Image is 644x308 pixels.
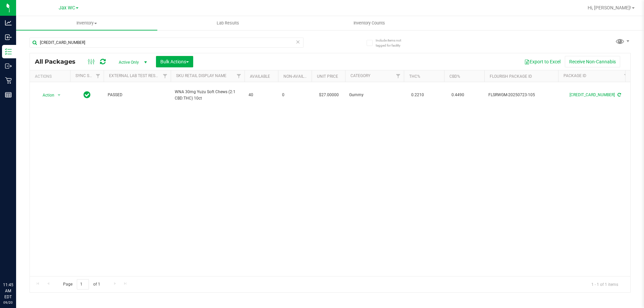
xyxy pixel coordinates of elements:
span: Hi, [PERSON_NAME]! [588,5,631,10]
a: Category [351,73,370,78]
a: Sku Retail Display Name [176,73,226,78]
iframe: Resource center [7,254,27,274]
a: Available [250,74,270,79]
span: 0.4490 [448,90,468,100]
a: [CREDIT_CARD_NUMBER] [570,93,615,97]
span: Include items not tagged for facility [376,38,409,48]
span: Lab Results [208,20,248,26]
a: Filter [93,70,104,82]
a: Lab Results [157,16,299,30]
input: 1 [77,279,89,290]
span: 40 [249,92,274,98]
a: Filter [393,70,404,82]
span: select [55,90,63,100]
a: Flourish Package ID [490,74,532,79]
a: Inventory Counts [299,16,440,30]
button: Receive Non-Cannabis [565,56,620,67]
span: FLSRWGM-20250723-105 [488,92,554,98]
span: PASSED [108,92,167,98]
inline-svg: Inventory [5,48,12,55]
button: Bulk Actions [156,56,193,67]
span: Sync from Compliance System [616,93,621,97]
span: Bulk Actions [160,59,189,64]
inline-svg: Retail [5,77,12,84]
div: Actions [35,74,67,79]
span: 1 - 1 of 1 items [586,279,624,289]
span: Action [37,90,55,100]
span: Jax WC [59,5,75,11]
a: Filter [160,70,171,82]
a: Non-Available [283,74,313,79]
a: CBD% [449,74,460,79]
a: Unit Price [317,74,338,79]
a: Filter [233,70,245,82]
span: 0 [282,92,308,98]
span: WNA 30mg Yuzu Soft Chews (2:1 CBD:THC) 10ct [175,89,240,102]
inline-svg: Reports [5,91,12,98]
inline-svg: Inbound [5,34,12,41]
span: Gummy [349,92,400,98]
inline-svg: Analytics [5,19,12,26]
span: Inventory [16,20,157,26]
a: Inventory [16,16,157,30]
input: Search Package ID, Item Name, SKU, Lot or Part Number... [30,38,304,48]
a: Package ID [563,73,586,78]
a: External Lab Test Result [109,73,162,78]
span: Page of 1 [57,279,106,290]
span: 0.2210 [408,90,427,100]
p: 11:45 AM EDT [3,282,13,300]
span: All Packages [35,58,82,65]
span: Inventory Counts [344,20,394,26]
span: In Sync [84,90,91,100]
a: Sync Status [75,73,101,78]
span: $27.00000 [316,90,342,100]
a: Filter [621,70,632,82]
inline-svg: Outbound [5,63,12,69]
p: 09/20 [3,300,13,305]
a: THC% [409,74,420,79]
button: Export to Excel [520,56,565,67]
span: Clear [296,38,300,46]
